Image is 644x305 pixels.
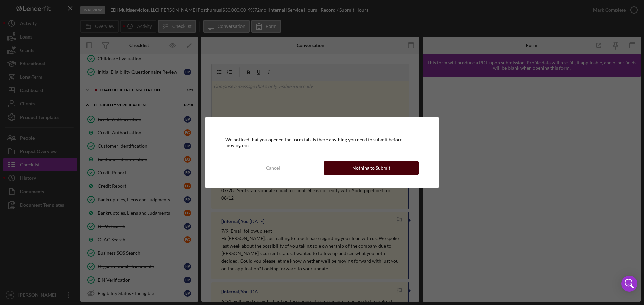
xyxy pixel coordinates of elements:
[266,161,280,175] div: Cancel
[225,161,320,175] button: Cancel
[352,161,390,175] div: Nothing to Submit
[225,137,419,148] div: We noticed that you opened the form tab. Is there anything you need to submit before moving on?
[621,276,637,292] div: Open Intercom Messenger
[324,161,419,175] button: Nothing to Submit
